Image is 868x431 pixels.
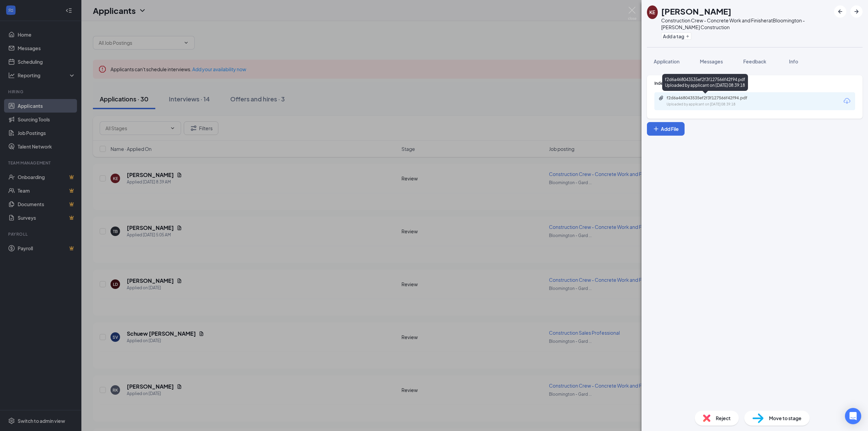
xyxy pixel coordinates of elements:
span: Move to stage [769,414,802,422]
svg: ArrowLeftNew [836,7,844,16]
div: f2d6a468043535ef2f3f127566f42f94.pdf Uploaded by applicant on [DATE] 08:39:18 [662,74,748,91]
span: Feedback [743,58,766,64]
div: f2d6a468043535ef2f3f127566f42f94.pdf [667,95,762,101]
span: Info [789,58,798,64]
svg: Plus [653,125,659,132]
span: Messages [700,58,723,64]
div: Open Intercom Messenger [845,408,861,424]
button: PlusAdd a tag [661,33,691,40]
svg: Download [843,97,851,105]
svg: Plus [686,34,690,38]
span: Application [654,58,679,64]
div: KE [649,9,655,16]
h1: [PERSON_NAME] [661,5,731,17]
span: Reject [716,414,731,422]
button: ArrowLeftNew [834,5,846,18]
a: Paperclipf2d6a468043535ef2f3f127566f42f94.pdfUploaded by applicant on [DATE] 08:39:18 [658,95,768,107]
div: Indeed Resume [654,80,855,86]
div: Uploaded by applicant on [DATE] 08:39:18 [667,102,768,107]
svg: Paperclip [658,95,664,101]
div: Construction Crew - Concrete Work and Finisher at Bloomington - [PERSON_NAME] Construction [661,17,831,31]
button: Add FilePlus [647,122,685,136]
button: ArrowRight [850,5,863,18]
svg: ArrowRight [852,7,861,16]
